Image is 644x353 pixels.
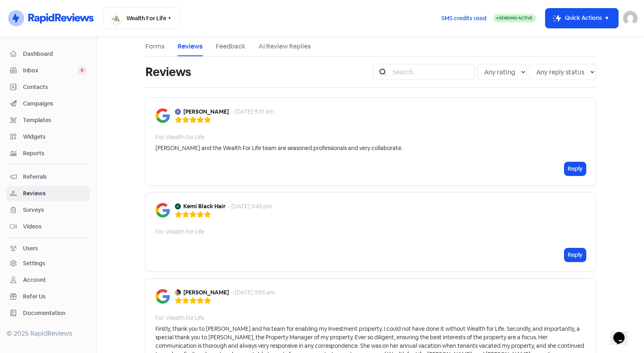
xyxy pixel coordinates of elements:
[6,241,90,256] a: Users
[23,244,38,253] div: Users
[23,99,86,108] span: Campaigns
[545,8,618,28] button: Quick Actions
[23,309,86,317] span: Documentation
[23,206,86,214] span: Surveys
[155,228,204,236] div: For: Wealth For Life
[155,133,204,142] div: For: Wealth For Life
[23,83,86,91] span: Contacts
[228,202,272,211] div: - [DATE] 3:45 pm
[231,288,275,297] div: - [DATE] 9:55 am
[6,96,90,111] a: Campaigns
[441,14,487,23] span: SMS credits used
[23,222,86,231] span: Videos
[623,11,638,25] img: User
[155,144,403,152] div: [PERSON_NAME] and the Wealth For Life team are seasoned professionals and very collaborate.
[388,64,475,80] input: Search
[6,113,90,128] a: Templates
[6,47,90,61] a: Dashboard
[145,42,165,51] a: Forms
[6,289,90,304] a: Refer Us
[23,133,86,141] span: Widgets
[183,288,229,297] b: [PERSON_NAME]
[6,203,90,218] a: Surveys
[499,15,533,21] span: Sending Active
[23,292,86,301] span: Refer Us
[23,276,46,284] div: Account
[564,162,586,175] button: Reply
[610,321,636,345] iframe: chat widget
[6,329,90,338] div: © 2025 RapidReviews
[175,290,181,296] img: Avatar
[155,289,170,304] img: Image
[6,219,90,234] a: Videos
[155,203,170,218] img: Image
[183,202,226,211] b: Kemi Black Hair
[6,256,90,271] a: Settings
[23,259,45,268] div: Settings
[155,314,204,322] div: For: Wealth For Life
[6,146,90,161] a: Reports
[23,189,86,198] span: Reviews
[178,42,203,51] a: Reviews
[434,13,493,22] a: SMS credits used
[103,7,180,29] button: Wealth For Life
[564,248,586,262] button: Reply
[6,63,90,78] a: Inbox 0
[155,108,170,123] img: Image
[183,108,229,116] b: [PERSON_NAME]
[6,273,90,287] a: Account
[78,66,86,74] span: 0
[23,173,86,181] span: Referrals
[23,50,86,58] span: Dashboard
[6,129,90,144] a: Widgets
[231,108,274,116] div: - [DATE] 9:31 am
[175,203,181,209] img: Avatar
[175,109,181,115] img: Avatar
[493,13,536,23] a: Sending Active
[258,42,311,51] a: AI Review Replies
[6,80,90,95] a: Contacts
[6,306,90,321] a: Documentation
[6,186,90,201] a: Reviews
[6,169,90,184] a: Referrals
[145,59,191,85] h1: Reviews
[216,42,245,51] a: Feedback
[23,149,86,158] span: Reports
[23,116,86,125] span: Templates
[23,66,78,75] span: Inbox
